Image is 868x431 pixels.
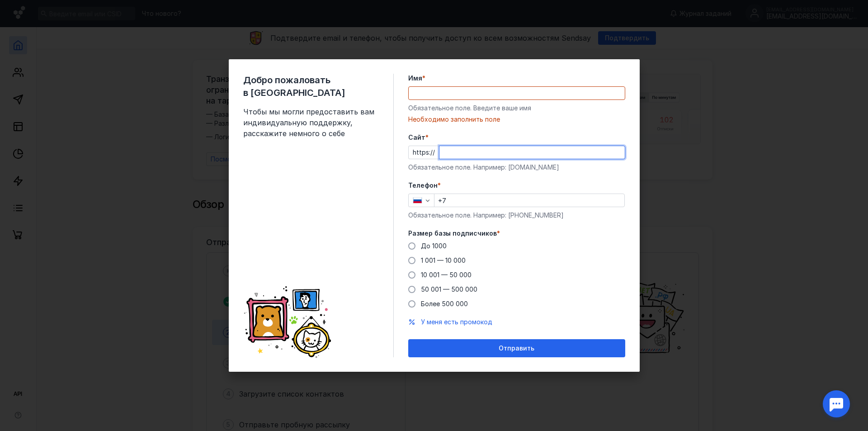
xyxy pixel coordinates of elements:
span: 10 001 — 50 000 [421,271,472,279]
span: Чтобы мы могли предоставить вам индивидуальную поддержку, расскажите немного о себе [243,106,379,139]
span: До 1000 [421,242,447,250]
span: Имя [408,74,422,83]
div: Обязательное поле. Например: [DOMAIN_NAME] [408,163,625,172]
span: Отправить [499,345,534,352]
span: Добро пожаловать в [GEOGRAPHIC_DATA] [243,74,379,99]
div: Обязательное поле. Введите ваше имя [408,104,625,113]
button: Отправить [408,339,625,357]
span: 50 001 — 500 000 [421,285,477,293]
span: У меня есть промокод [421,318,492,326]
span: 1 001 — 10 000 [421,256,466,264]
button: У меня есть промокод [421,317,492,327]
div: Необходимо заполнить поле [408,115,625,124]
span: Размер базы подписчиков [408,229,497,238]
span: Cайт [408,133,425,142]
span: Телефон [408,181,438,190]
span: Более 500 000 [421,300,468,308]
div: Обязательное поле. Например: [PHONE_NUMBER] [408,211,625,220]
